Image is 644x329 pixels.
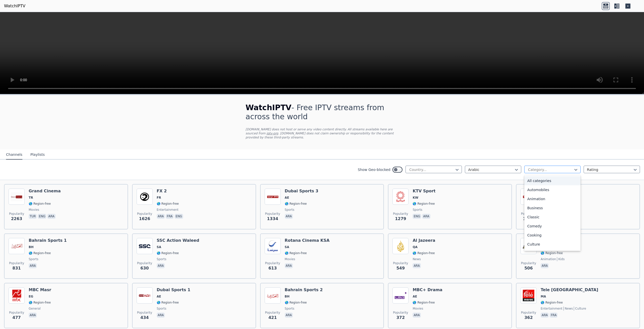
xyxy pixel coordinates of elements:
h6: MBC+ Drama [413,287,442,292]
span: Popularity [521,311,536,315]
span: AE [157,294,161,298]
span: animation [541,257,556,261]
p: eng [175,214,183,219]
p: eng [413,214,421,219]
span: Popularity [393,311,408,315]
h6: MBC Masr [29,287,51,292]
span: Popularity [521,212,536,216]
span: Popularity [393,212,408,216]
span: BH [29,245,33,249]
span: Popularity [137,261,152,265]
span: 362 [524,315,533,321]
a: WatchIPTV [4,3,25,9]
span: 🌎 Region-free [413,202,435,206]
h6: KTV Sport [413,189,435,194]
span: 477 [12,315,21,321]
span: sports [285,307,294,311]
p: eng [38,214,46,219]
span: 🌎 Region-free [157,202,179,206]
span: 🌎 Region-free [157,301,179,305]
span: kids [557,257,565,261]
p: [DOMAIN_NAME] does not host or serve any video content directly. All streams available here are s... [246,127,398,139]
p: ara [541,313,549,318]
p: ara [285,263,293,268]
p: ara [157,214,165,219]
span: BH [285,294,290,298]
span: sports [157,257,166,261]
span: news [563,307,573,311]
span: news [413,257,421,261]
span: 🌎 Region-free [285,301,307,305]
h6: Bahrain Sports 2 [285,287,323,292]
span: sports [157,307,166,311]
p: ara [157,313,165,318]
span: 🌎 Region-free [29,202,51,206]
span: Popularity [393,261,408,265]
span: Popularity [137,311,152,315]
span: sports [413,208,422,212]
span: AE [413,294,417,298]
span: TR [29,196,33,200]
div: Automobiles [524,185,581,194]
span: 🌎 Region-free [541,251,563,255]
span: Popularity [137,212,152,216]
img: Tele Maroc [520,287,537,304]
span: 1024 [523,216,534,222]
p: fra [166,214,174,219]
span: EG [29,294,33,298]
span: 1334 [267,216,278,222]
span: QA [413,245,418,249]
span: 🌎 Region-free [285,251,307,255]
div: Cooking [524,231,581,240]
span: 421 [268,315,277,321]
span: 🌎 Region-free [285,202,307,206]
h6: Rotana Cinema KSA [285,238,330,243]
p: ara [413,313,421,318]
a: iptv-org [266,132,278,135]
span: 630 [140,265,149,271]
p: ara [29,313,37,318]
span: Popularity [9,261,24,265]
img: Dubai Sports 1 [137,287,153,304]
span: 2263 [11,216,22,222]
img: SSC Action Waleed [137,238,153,254]
div: Animation [524,194,581,203]
img: MBC+ Drama [392,287,409,304]
span: 549 [396,265,405,271]
span: 🌎 Region-free [29,301,51,305]
p: tur [29,214,37,219]
p: ara [29,263,37,268]
div: Business [524,203,581,213]
img: MBC Masr [9,287,25,304]
span: 831 [12,265,21,271]
h6: Al Jazeera [413,238,435,243]
span: FR [157,196,161,200]
span: Popularity [265,311,280,315]
span: SA [157,245,161,249]
div: Documentary [524,249,581,258]
span: Popularity [9,212,24,216]
span: 🌎 Region-free [541,301,563,305]
p: ara [285,313,293,318]
span: Popularity [265,261,280,265]
img: Dubai Sports 3 [265,189,281,205]
span: movies [413,307,423,311]
img: Al Jazeera [392,238,409,254]
span: 🌎 Region-free [157,251,179,255]
span: entertainment [541,307,562,311]
span: Popularity [9,311,24,315]
span: KW [413,196,418,200]
span: 506 [524,265,533,271]
img: Bahrain Sports 1 [9,238,25,254]
h6: Grand Cinema [29,189,61,194]
span: general [29,307,41,311]
p: ara [47,214,55,219]
p: ara [413,263,421,268]
span: sports [29,257,38,261]
span: Popularity [521,261,536,265]
span: 613 [268,265,277,271]
span: 🌎 Region-free [413,251,435,255]
span: 🌎 Region-free [29,251,51,255]
span: 1279 [395,216,406,222]
div: Comedy [524,222,581,231]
